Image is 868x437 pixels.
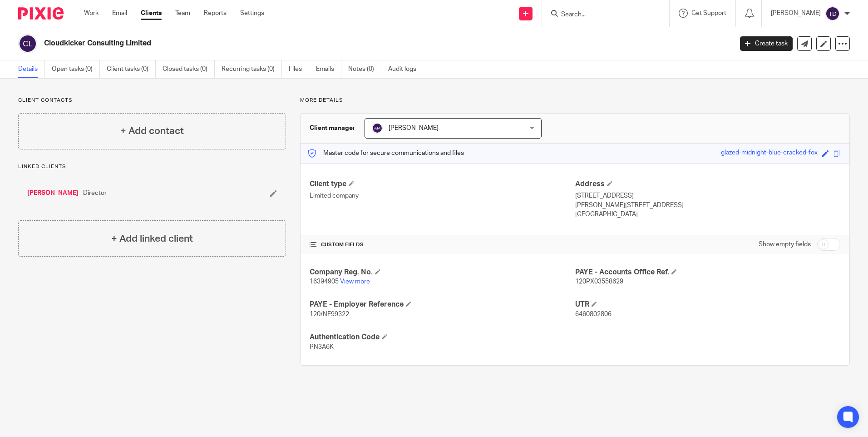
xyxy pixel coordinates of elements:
a: Closed tasks (0) [163,60,215,78]
a: Create task [740,36,793,51]
img: Pixie [18,7,64,20]
label: Show empty fields [759,240,811,249]
input: Search [560,11,642,19]
p: [GEOGRAPHIC_DATA] [575,210,840,219]
a: [PERSON_NAME] [27,189,79,198]
a: Settings [240,9,264,18]
a: Notes (0) [348,60,381,78]
img: svg%3E [372,123,383,134]
span: Get Support [691,10,726,16]
a: View more [340,278,370,285]
p: More details [300,97,850,104]
p: [PERSON_NAME][STREET_ADDRESS] [575,201,840,210]
a: Clients [141,9,162,18]
a: Work [84,9,99,18]
h4: PAYE - Employer Reference [310,300,575,309]
h4: + Add linked client [111,232,193,246]
p: Linked clients [18,163,286,170]
a: Reports [204,9,227,18]
h4: UTR [575,300,840,309]
span: 120/NE99322 [310,311,349,318]
h2: Cloudkicker Consulting Limited [44,39,590,48]
p: Limited company [310,191,575,200]
h4: CUSTOM FIELDS [310,241,575,248]
p: [PERSON_NAME] [771,9,821,18]
h3: Client manager [310,124,355,133]
h4: Authentication Code [310,333,575,342]
h4: Address [575,179,840,189]
img: svg%3E [18,34,37,53]
a: Files [289,60,309,78]
p: Master code for secure communications and files [307,149,464,158]
span: [PERSON_NAME] [389,125,439,131]
a: Email [112,9,127,18]
p: [STREET_ADDRESS] [575,191,840,200]
p: Client contacts [18,97,286,104]
span: 120PX03558629 [575,278,623,285]
a: Client tasks (0) [107,60,156,78]
a: Team [175,9,190,18]
div: glazed-midnight-blue-cracked-fox [721,148,818,159]
h4: Company Reg. No. [310,268,575,277]
a: Audit logs [388,60,423,78]
a: Details [18,60,45,78]
span: PN3A6K [310,344,334,350]
h4: + Add contact [120,124,184,138]
a: Open tasks (0) [52,60,100,78]
h4: PAYE - Accounts Office Ref. [575,268,840,277]
h4: Client type [310,179,575,189]
a: Recurring tasks (0) [222,60,282,78]
span: Director [83,189,107,198]
span: 6460802806 [575,311,612,318]
a: Emails [316,60,341,78]
span: 16394905 [310,278,339,285]
img: svg%3E [825,6,840,21]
